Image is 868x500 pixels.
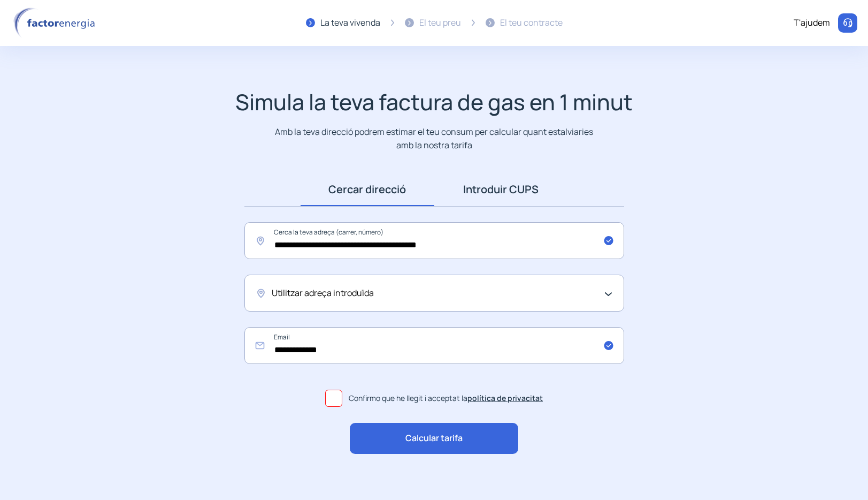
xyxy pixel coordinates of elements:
span: Confirmo que he llegit i acceptat la [349,392,543,404]
a: Cercar direcció [301,173,434,206]
img: logo factor [11,7,102,39]
div: El teu contracte [500,16,563,30]
div: T'ajudem [794,16,830,30]
div: La teva vivenda [320,16,380,30]
a: Introduir CUPS [434,173,568,206]
a: política de privacitat [467,393,543,403]
p: Amb la teva direcció podrem estimar el teu consum per calcular quant estalviaries amb la nostra t... [273,125,595,151]
h1: Simula la teva factura de gas en 1 minut [235,89,633,115]
span: Utilitzar adreça introduïda [272,286,374,300]
span: Calcular tarifa [405,431,463,445]
div: El teu preu [419,16,461,30]
img: llamar [842,18,853,28]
